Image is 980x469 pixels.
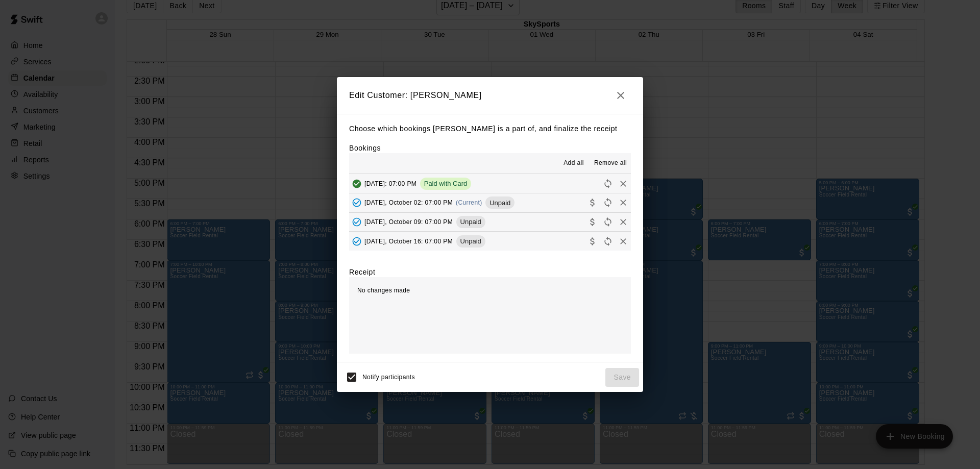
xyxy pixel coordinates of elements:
label: Receipt [349,267,375,277]
span: Remove all [594,158,627,168]
span: Remove [616,199,631,206]
button: Added & Paid [349,176,364,191]
span: Remove [616,179,631,187]
span: Paid with Card [420,180,472,187]
span: Collect payment [585,199,600,206]
button: Added - Collect Payment[DATE], October 09: 07:00 PMUnpaidCollect paymentRescheduleRemove [349,213,631,232]
span: Unpaid [485,199,514,207]
span: Add all [563,158,584,168]
span: (Current) [456,199,482,206]
span: Collect payment [585,217,600,225]
button: Added - Collect Payment [349,214,364,230]
button: Added & Paid[DATE]: 07:00 PMPaid with CardRescheduleRemove [349,174,631,193]
h2: Edit Customer: [PERSON_NAME] [337,77,643,114]
label: Bookings [349,144,381,152]
span: Remove [616,217,631,225]
span: Collect payment [585,237,600,244]
span: Notify participants [362,374,415,381]
button: Added - Collect Payment [349,234,364,249]
span: Reschedule [600,179,616,187]
p: Choose which bookings [PERSON_NAME] is a part of, and finalize the receipt [349,122,631,135]
span: Unpaid [456,218,485,226]
button: Remove all [590,155,631,171]
span: Reschedule [600,199,616,206]
button: Added - Collect Payment[DATE], October 02: 07:00 PM(Current)UnpaidCollect paymentRescheduleRemove [349,193,631,212]
span: [DATE], October 09: 07:00 PM [364,218,453,225]
span: Unpaid [456,237,485,245]
span: No changes made [357,287,410,294]
span: Reschedule [600,217,616,225]
button: Added - Collect Payment [349,195,364,210]
span: Remove [616,237,631,244]
span: [DATE]: 07:00 PM [364,180,416,187]
span: [DATE], October 02: 07:00 PM [364,199,453,206]
span: [DATE], October 16: 07:00 PM [364,237,453,244]
span: Reschedule [600,237,616,244]
button: Add all [557,155,590,171]
button: Added - Collect Payment[DATE], October 16: 07:00 PMUnpaidCollect paymentRescheduleRemove [349,232,631,251]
